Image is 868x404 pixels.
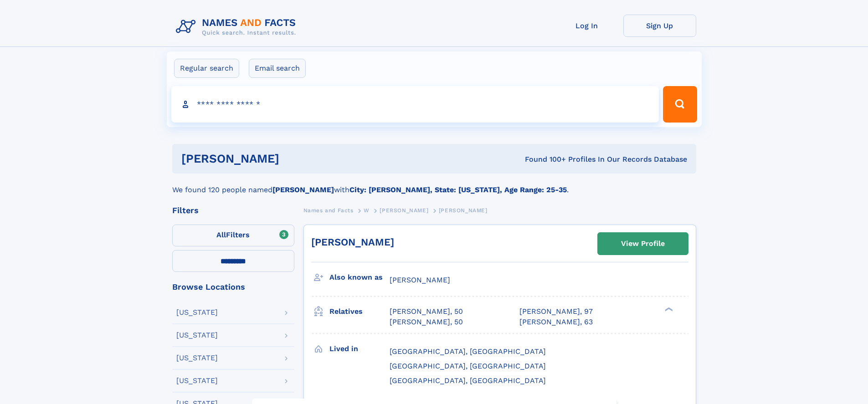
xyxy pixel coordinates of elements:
img: Logo Names and Facts [172,15,303,39]
div: [US_STATE] [176,354,218,362]
a: Log In [550,15,623,37]
div: View Profile [621,233,665,254]
a: Sign Up [623,15,696,37]
a: Names and Facts [303,205,354,216]
span: [PERSON_NAME] [439,207,488,214]
h1: [PERSON_NAME] [181,153,402,164]
div: Browse Locations [172,283,294,291]
span: [GEOGRAPHIC_DATA], [GEOGRAPHIC_DATA] [390,362,546,370]
label: Filters [172,225,294,246]
div: Found 100+ Profiles In Our Records Database [402,154,687,164]
a: [PERSON_NAME], 63 [519,317,593,327]
a: W [364,205,370,216]
h3: Relatives [329,304,390,319]
h3: Lived in [329,341,390,357]
a: [PERSON_NAME], 50 [390,317,463,327]
label: Regular search [174,59,239,78]
span: [GEOGRAPHIC_DATA], [GEOGRAPHIC_DATA] [390,347,546,356]
span: [PERSON_NAME] [390,276,450,284]
a: [PERSON_NAME], 97 [519,307,593,317]
div: [US_STATE] [176,377,218,384]
span: [GEOGRAPHIC_DATA], [GEOGRAPHIC_DATA] [390,376,546,385]
input: search input [171,86,659,123]
b: City: [PERSON_NAME], State: [US_STATE], Age Range: 25-35 [349,185,567,194]
a: View Profile [598,233,688,255]
div: ❯ [663,307,673,312]
a: [PERSON_NAME], 50 [390,307,463,317]
h3: Also known as [329,270,390,285]
button: Search Button [663,86,697,123]
b: [PERSON_NAME] [272,185,334,194]
div: We found 120 people named with . [172,174,696,195]
div: [US_STATE] [176,332,218,339]
a: [PERSON_NAME] [311,236,394,248]
label: Email search [249,59,306,78]
div: [US_STATE] [176,309,218,316]
div: Filters [172,206,294,215]
span: W [364,207,370,214]
span: All [216,230,226,239]
a: [PERSON_NAME] [380,205,428,216]
span: [PERSON_NAME] [380,207,428,214]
